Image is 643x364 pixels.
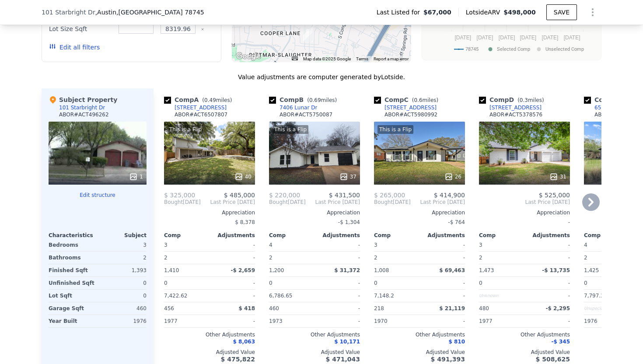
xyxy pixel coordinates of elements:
div: ABOR # ACT5378576 [489,111,542,118]
a: Report a map error [374,56,409,61]
div: Adjustments [210,232,255,239]
span: $ 418 [238,305,255,311]
span: 0.6 [414,97,422,103]
div: Adjustments [315,232,360,239]
span: Last Price [DATE] [479,199,570,206]
span: 101 Starbright Dr [42,8,95,17]
div: [DATE] [374,199,411,206]
div: - [526,239,570,251]
div: 460 [99,302,147,315]
button: Edit structure [49,192,147,199]
span: 7,422.62 [164,293,187,299]
a: [STREET_ADDRESS] [479,104,542,111]
div: Appreciation [269,209,360,216]
div: Year Built [49,315,96,327]
text: [DATE] [477,35,493,41]
span: 0 [164,280,168,286]
span: 1,425 [584,267,599,273]
a: [STREET_ADDRESS] [374,104,437,111]
div: - [211,277,255,289]
div: - [316,277,360,289]
div: 1973 [269,315,313,327]
div: 26 [444,172,461,181]
div: 1976 [584,315,628,327]
div: Unspecified [584,302,628,315]
span: -$ 764 [448,219,465,225]
span: 1,200 [269,267,284,273]
div: 7406 Lunar Dr [280,104,317,111]
div: Characteristics [49,232,98,239]
div: - [316,252,360,264]
span: $ 508,625 [536,356,570,363]
a: Open this area in Google Maps (opens a new window) [234,51,263,62]
button: SAVE [546,4,577,20]
div: - [421,252,465,264]
div: 101 Starbright Dr [59,104,105,111]
div: 0 [99,290,147,302]
div: 2 [269,252,313,264]
div: Comp B [269,95,340,104]
div: - [526,252,570,264]
span: 3 [164,242,168,248]
div: 1977 [164,315,208,327]
div: This is a Flip [273,125,308,134]
div: - [526,315,570,327]
span: $ 220,000 [269,192,300,199]
text: Selected Comp [497,46,530,52]
span: 1,008 [374,267,389,273]
div: 0 [99,277,147,289]
div: [STREET_ADDRESS] [175,104,227,111]
text: [DATE] [454,35,471,41]
div: - [479,216,570,228]
span: 0.69 [309,97,321,103]
span: ( miles) [304,97,340,103]
div: - [316,315,360,327]
span: $ 21,119 [439,305,465,311]
div: ABOR # ACT5980992 [384,111,437,118]
div: 2 [479,252,523,264]
div: [STREET_ADDRESS] [489,104,542,111]
div: Lot Size Sqft [49,23,113,35]
div: Adjusted Value [374,349,465,356]
span: 4 [269,242,273,248]
span: 7,148.2 [374,293,394,299]
div: Comp [269,232,315,239]
div: - [421,315,465,327]
div: Comp A [164,95,235,104]
button: Clear [201,28,204,31]
div: Comp [584,232,629,239]
div: Comp C [374,95,442,104]
span: -$ 2,659 [231,267,255,273]
span: 480 [479,305,489,311]
div: 31 [549,172,566,181]
span: $ 491,393 [431,356,465,363]
span: -$ 1,304 [338,219,360,225]
span: $498,000 [503,9,536,16]
div: [DATE] [164,199,201,206]
div: Subject Property [49,95,117,104]
div: Other Adjustments [269,331,360,338]
div: [DATE] [269,199,306,206]
div: 3 [99,239,147,251]
div: Other Adjustments [374,331,465,338]
span: 0 [374,280,377,286]
div: Subject [98,232,147,239]
div: Appreciation [479,209,570,216]
span: Lotside ARV [466,8,503,17]
text: [DATE] [499,35,515,41]
div: Bedrooms [49,239,96,251]
button: Show Options [584,3,601,21]
span: Bought [269,199,288,206]
div: 2 [374,252,418,264]
span: 7,797.24 [584,293,607,299]
div: Unknown [479,290,523,302]
div: Unfinished Sqft [49,277,96,289]
div: 7406 Lunar Dr [303,27,313,42]
span: -$ 2,295 [546,305,570,311]
div: 2 [164,252,208,264]
div: ABOR # ACT496262 [59,111,109,118]
span: $ 475,822 [221,356,255,363]
button: Edit all filters [49,43,100,52]
span: $ 525,000 [539,192,570,199]
span: ( miles) [409,97,442,103]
